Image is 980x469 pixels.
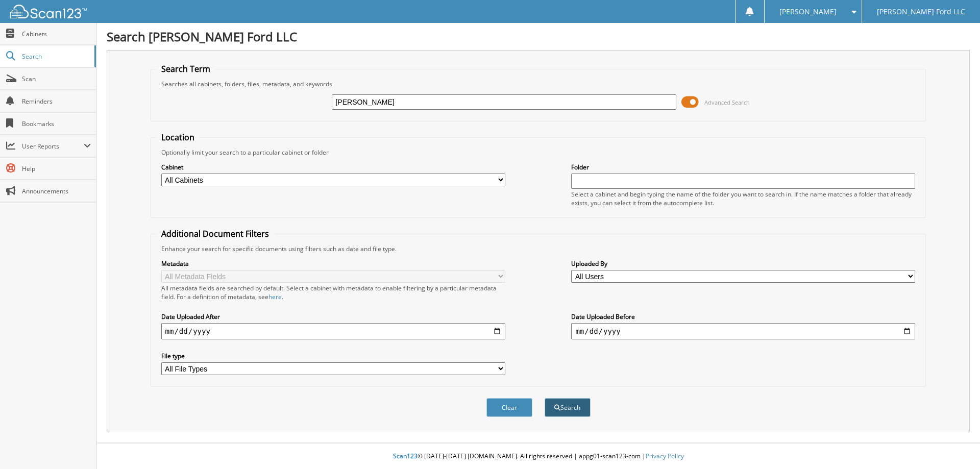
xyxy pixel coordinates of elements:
iframe: Chat Widget [929,420,980,469]
span: Scan [22,75,91,83]
div: Optionally limit your search to a particular cabinet or folder [156,148,921,157]
span: Scan123 [393,452,418,460]
span: [PERSON_NAME] Ford LLC [877,9,965,15]
div: Enhance your search for specific documents using filters such as date and file type. [156,244,921,253]
legend: Additional Document Filters [156,228,274,239]
label: Metadata [161,259,505,268]
div: All metadata fields are searched by default. Select a cabinet with metadata to enable filtering b... [161,284,505,301]
span: Help [22,164,91,173]
label: File type [161,352,505,360]
label: Uploaded By [571,259,915,268]
span: Announcements [22,187,91,195]
span: User Reports [22,142,84,151]
input: end [571,323,915,339]
div: Select a cabinet and begin typing the name of the folder you want to search in. If the name match... [571,190,915,207]
div: © [DATE]-[DATE] [DOMAIN_NAME]. All rights reserved | appg01-scan123-com | [96,444,980,469]
span: Reminders [22,97,91,106]
label: Cabinet [161,163,505,171]
label: Folder [571,163,915,171]
span: Advanced Search [704,98,750,106]
span: [PERSON_NAME] [779,9,837,15]
a: here [268,292,282,301]
label: Date Uploaded After [161,312,505,321]
legend: Location [156,132,200,143]
span: Search [22,52,89,61]
button: Search [545,398,591,417]
h1: Search [PERSON_NAME] Ford LLC [107,28,970,45]
a: Privacy Policy [646,452,684,460]
input: start [161,323,505,339]
span: Cabinets [22,30,91,38]
button: Clear [486,398,532,417]
span: Bookmarks [22,119,91,128]
label: Date Uploaded Before [571,312,915,321]
legend: Search Term [156,63,215,75]
div: Searches all cabinets, folders, files, metadata, and keywords [156,80,921,88]
img: scan123-logo-white.svg [10,5,87,18]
